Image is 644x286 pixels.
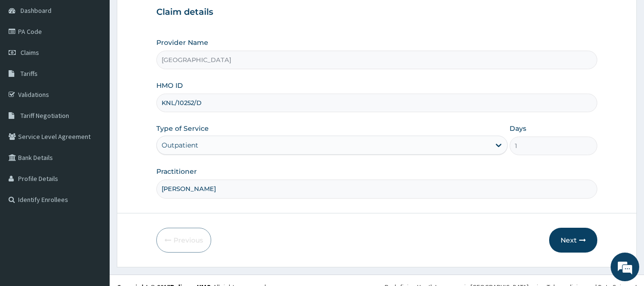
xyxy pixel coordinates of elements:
[156,7,598,18] h3: Claim details
[20,111,69,120] span: Tariff Negotiation
[156,180,598,198] input: Enter Name
[156,81,183,90] label: HMO ID
[156,94,598,112] input: Enter HMO ID
[156,167,197,176] label: Practitioner
[18,48,39,72] img: d_794563401_company_1708531726252_794563401
[156,5,179,28] div: Minimize live chat window
[510,124,526,133] label: Days
[20,48,39,57] span: Claims
[156,124,209,133] label: Type of Service
[162,140,198,150] div: Outpatient
[55,84,132,180] span: We're online!
[156,38,208,47] label: Provider Name
[549,228,597,253] button: Next
[5,187,182,221] textarea: Type your message and hit 'Enter'
[156,228,211,253] button: Previous
[20,69,38,78] span: Tariffs
[50,53,160,66] div: Chat with us now
[20,6,51,15] span: Dashboard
